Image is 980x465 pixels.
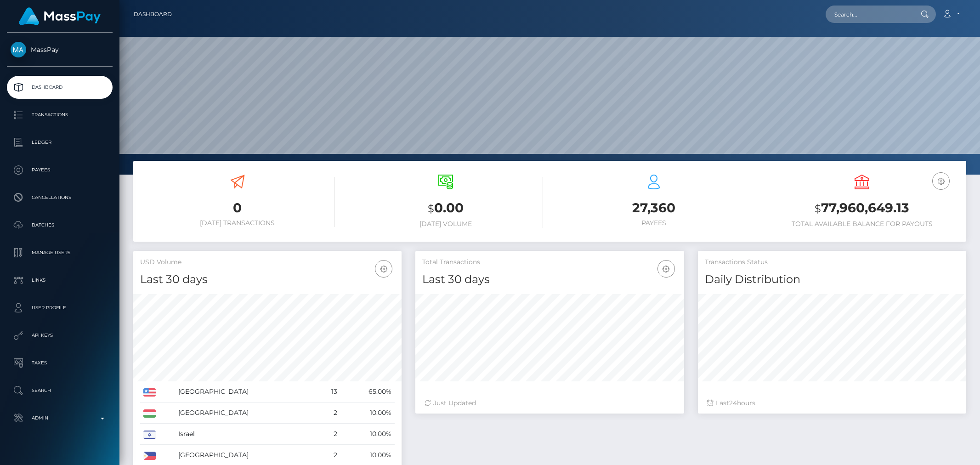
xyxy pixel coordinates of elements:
small: $ [428,202,434,215]
p: Links [11,273,109,287]
small: $ [815,202,821,215]
h6: [DATE] Transactions [140,219,334,227]
h5: Total Transactions [422,258,677,267]
a: Ledger [7,131,113,154]
a: Dashboard [7,76,113,99]
input: Search... [826,6,912,23]
h6: Total Available Balance for Payouts [765,220,959,228]
h5: USD Volume [140,258,395,267]
img: MassPay Logo [19,7,101,25]
h3: 0 [140,199,334,217]
h4: Last 30 days [140,272,395,288]
a: User Profile [7,296,113,319]
a: Manage Users [7,241,113,264]
td: Israel [175,424,317,445]
p: Search [11,384,109,397]
a: API Keys [7,324,113,347]
img: US.png [143,388,156,397]
p: Cancellations [11,191,109,204]
h6: [DATE] Volume [348,220,543,228]
p: Manage Users [11,246,109,260]
td: 65.00% [340,381,395,403]
a: Links [7,269,113,292]
div: Last hours [707,398,957,408]
span: MassPay [7,45,113,54]
p: Admin [11,411,109,425]
p: API Keys [11,329,109,342]
h3: 27,360 [557,199,751,217]
a: Admin [7,407,113,430]
span: 24 [729,399,737,407]
h3: 0.00 [348,199,543,218]
p: Batches [11,218,109,232]
h4: Last 30 days [422,272,677,288]
p: Payees [11,163,109,177]
a: Search [7,379,113,402]
p: Taxes [11,356,109,370]
img: HU.png [143,409,156,418]
td: [GEOGRAPHIC_DATA] [175,381,317,403]
p: User Profile [11,301,109,315]
h3: 77,960,649.13 [765,199,959,218]
td: 2 [317,424,340,445]
td: 13 [317,381,340,403]
p: Ledger [11,136,109,149]
td: [GEOGRAPHIC_DATA] [175,403,317,424]
td: 10.00% [340,424,395,445]
p: Transactions [11,108,109,122]
img: MassPay [11,42,26,57]
h6: Payees [557,219,751,227]
a: Batches [7,214,113,237]
a: Transactions [7,103,113,126]
img: PH.png [143,452,156,460]
a: Cancellations [7,186,113,209]
p: Dashboard [11,80,109,94]
a: Payees [7,159,113,181]
td: 10.00% [340,403,395,424]
a: Dashboard [134,5,172,24]
td: 2 [317,403,340,424]
img: IL.png [143,431,156,439]
a: Taxes [7,352,113,374]
h4: Daily Distribution [705,272,959,288]
div: Just Updated [425,398,674,408]
h5: Transactions Status [705,258,959,267]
